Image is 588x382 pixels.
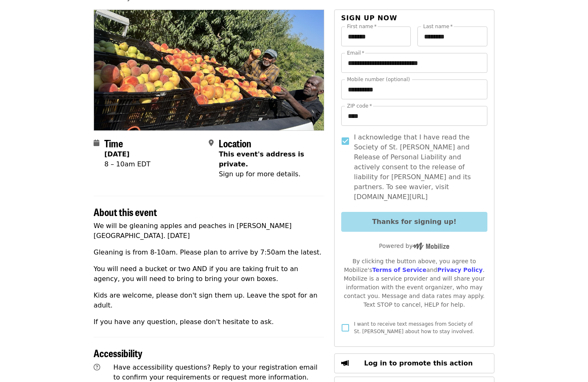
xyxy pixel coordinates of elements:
span: Sign up for more details. [219,170,300,178]
span: Powered by [379,243,449,249]
div: 8 – 10am EDT [104,159,150,169]
p: We will be gleaning apples and peaches in [PERSON_NAME][GEOGRAPHIC_DATA]. [DATE] [94,221,324,241]
input: ZIP code [341,106,487,126]
input: First name [341,26,411,46]
p: Gleaning is from 8-10am. Please plan to arrive by 7:50am the latest. [94,247,324,257]
i: question-circle icon [94,363,100,371]
span: Location [219,136,251,150]
button: Thanks for signing up! [341,212,487,232]
span: Time [104,136,123,150]
a: Privacy Policy [437,267,483,273]
i: map-marker-alt icon [209,139,214,147]
input: Mobile number (optional) [341,79,487,99]
span: Log in to promote this action [364,359,472,367]
label: ZIP code [347,103,372,108]
span: About this event [94,204,157,219]
label: Last name [423,24,453,29]
span: I acknowledge that I have read the Society of St. [PERSON_NAME] and Release of Personal Liability... [354,132,481,202]
label: First name [347,24,377,29]
img: Apples & peaches gleaning in Mill Spring, NC -Monday organized by Society of St. Andrew [94,10,324,130]
span: Sign up now [341,14,398,22]
label: Email [347,50,364,55]
span: This event's address is private. [219,150,304,168]
div: By clicking the button above, you agree to Mobilize's and . Mobilize is a service provider and wi... [341,257,487,309]
a: Terms of Service [372,267,427,273]
strong: [DATE] [104,150,130,158]
span: Have accessibility questions? Reply to your registration email to confirm your requirements or re... [113,363,318,381]
span: I want to receive text messages from Society of St. [PERSON_NAME] about how to stay involved. [354,321,474,334]
i: calendar icon [94,139,99,147]
label: Mobile number (optional) [347,77,410,82]
p: You will need a bucket or two AND if you are taking fruit to an agency, you will need to bring to... [94,264,324,284]
img: Powered by Mobilize [412,243,449,250]
p: Kids are welcome, please don't sign them up. Leave the spot for an adult. [94,291,324,310]
p: If you have any question, please don't hesitate to ask. [94,317,324,327]
button: Log in to promote this action [334,353,494,373]
input: Last name [417,26,487,46]
input: Email [341,53,487,73]
span: Accessibility [94,346,142,360]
